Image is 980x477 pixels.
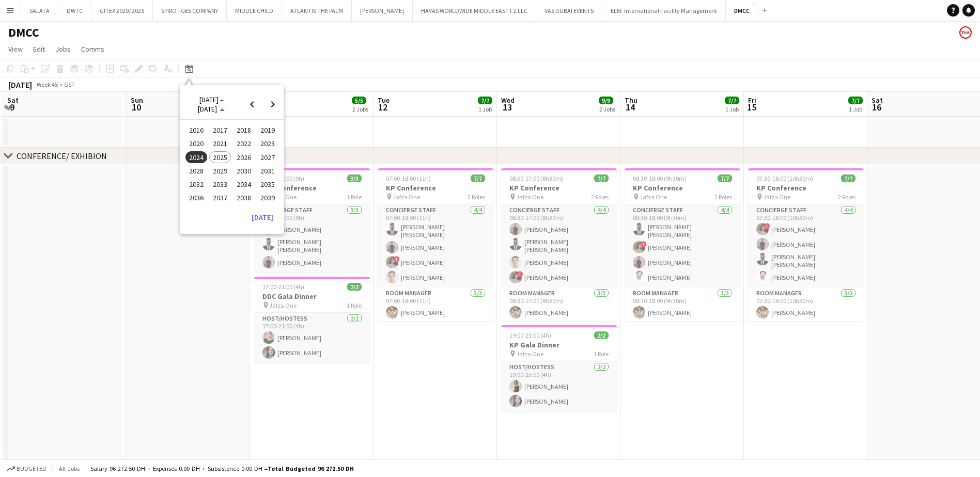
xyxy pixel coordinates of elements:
[198,95,224,114] span: [DATE] – [DATE]
[257,165,278,177] span: 2031
[725,97,739,104] span: 7/7
[718,174,732,182] span: 7/7
[478,97,492,104] span: 7/7
[594,350,609,358] span: 1 Role
[748,168,864,321] app-job-card: 07:30-18:00 (10h30m)7/7KP Conference Jafza One2 RolesConcierge Staff4/407:30-18:00 (10h30m)![PERS...
[378,96,390,105] span: Tue
[501,325,617,411] app-job-card: 19:00-23:00 (4h)2/2KP Gala Dinner Jafza One1 RoleHost/Hostess2/219:00-23:00 (4h)[PERSON_NAME][PER...
[208,178,232,191] button: 2033
[185,151,207,164] span: 2024
[746,101,756,113] span: 15
[599,97,613,104] span: 9/9
[625,288,740,353] app-card-role: Room Manager3/308:30-18:00 (9h30m)[PERSON_NAME]
[849,105,862,113] div: 1 Job
[17,465,46,472] span: Budgeted
[378,288,493,353] app-card-role: Room Manager3/307:00-18:00 (11h)[PERSON_NAME]
[625,204,740,288] app-card-role: Concierge Staff4/408:30-18:00 (9h30m)[PERSON_NAME] [PERSON_NAME]![PERSON_NAME][PERSON_NAME][PERSO...
[848,97,863,104] span: 7/7
[184,164,208,178] button: 2028
[208,191,232,204] button: 2037
[536,1,602,21] button: VAS DUBAI EVENTS
[623,101,637,113] span: 14
[378,168,493,321] app-job-card: 07:00-18:00 (11h)7/7KP Conference Jafza One2 RolesConcierge Staff4/407:00-18:00 (11h)[PERSON_NAME...
[209,138,230,150] span: 2021
[748,204,864,288] app-card-role: Concierge Staff4/407:30-18:00 (10h30m)![PERSON_NAME][PERSON_NAME][PERSON_NAME] [PERSON_NAME][PERS...
[208,137,232,150] button: 2021
[185,178,207,190] span: 2032
[256,137,279,150] button: 2023
[347,283,362,291] span: 2/2
[257,192,278,204] span: 2039
[838,193,855,201] span: 2 Roles
[90,465,354,472] div: Salary 96 272.50 DH + Expenses 0.00 DH + Subsistence 0.00 DH =
[602,1,726,21] button: ELEF International Facility Management
[57,465,82,472] span: All jobs
[209,192,230,204] span: 2037
[378,183,493,193] h3: KP Conference
[633,174,687,182] span: 08:30-18:00 (9h30m)
[232,137,256,150] button: 2022
[8,79,32,90] div: [DATE]
[516,193,543,201] span: Jafza One
[841,174,855,182] span: 7/7
[625,183,740,193] h3: KP Conference
[386,174,431,182] span: 07:00-18:00 (11h)
[347,193,362,201] span: 1 Role
[208,123,232,137] button: 2017
[254,313,370,363] app-card-role: Host/Hostess2/217:00-21:00 (4h)[PERSON_NAME][PERSON_NAME]
[64,81,75,88] div: GST
[599,105,615,113] div: 2 Jobs
[764,223,770,229] span: !
[501,288,617,353] app-card-role: Room Manager3/308:30-17:00 (8h30m)[PERSON_NAME]
[77,42,108,56] a: Comms
[763,193,790,201] span: Jafza One
[185,192,207,204] span: 2036
[347,301,362,309] span: 1 Role
[262,283,304,291] span: 17:00-21:00 (4h)
[256,191,279,204] button: 2039
[5,463,48,474] button: Budgeted
[748,183,864,193] h3: KP Conference
[81,44,104,54] span: Comms
[232,123,256,137] button: 2018
[625,168,740,321] div: 08:30-18:00 (9h30m)7/7KP Conference Jafza One2 RolesConcierge Staff4/408:30-18:00 (9h30m)[PERSON_...
[233,165,254,177] span: 2030
[232,178,256,191] button: 2034
[8,44,23,54] span: View
[478,105,492,113] div: 1 Job
[393,193,420,201] span: Jafza One
[254,204,370,273] app-card-role: Concierge Staff3/308:00-17:00 (9h)[PERSON_NAME][PERSON_NAME] [PERSON_NAME][PERSON_NAME]
[262,94,283,115] button: Next 24 years
[233,138,254,150] span: 2022
[51,42,75,56] a: Jobs
[254,168,370,273] div: 08:00-17:00 (9h)3/3DDC Conference Jafza One1 RoleConcierge Staff3/308:00-17:00 (9h)[PERSON_NAME][...
[7,96,19,105] span: Sat
[468,193,485,201] span: 2 Roles
[254,183,370,193] h3: DDC Conference
[640,193,667,201] span: Jafza One
[233,124,254,136] span: 2018
[872,96,883,105] span: Sat
[509,331,551,339] span: 19:00-23:00 (4h)
[8,25,39,40] h1: DMCC
[269,301,297,309] span: Jafza One
[233,151,254,164] span: 2026
[256,178,279,191] button: 2035
[33,44,45,54] span: Edit
[209,178,230,190] span: 2033
[17,151,107,161] div: CONFERENCE/ EXHIBION
[209,151,230,164] span: 2025
[625,96,637,105] span: Thu
[233,192,254,204] span: 2038
[208,151,232,164] button: 2025
[516,350,543,358] span: Jafza One
[209,165,230,177] span: 2029
[184,137,208,150] button: 2020
[185,138,207,150] span: 2020
[254,292,370,301] h3: DDC Gala Dinner
[394,256,400,262] span: !
[517,271,523,277] span: !
[257,124,278,136] span: 2019
[254,277,370,363] app-job-card: 17:00-21:00 (4h)2/2DDC Gala Dinner Jafza One1 RoleHost/Hostess2/217:00-21:00 (4h)[PERSON_NAME][PE...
